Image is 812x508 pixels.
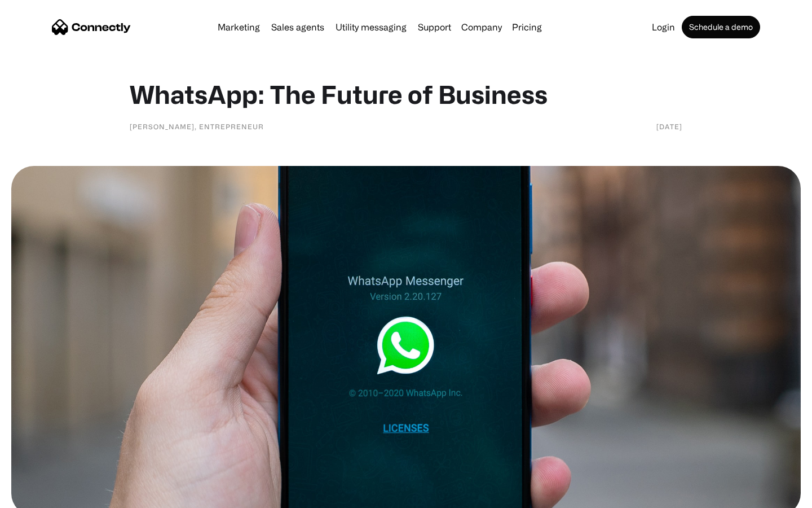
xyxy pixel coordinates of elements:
a: Login [647,23,679,32]
div: [DATE] [656,121,682,132]
ul: Language list [23,488,68,504]
a: Sales agents [267,23,329,32]
a: Support [413,23,456,32]
a: Pricing [507,23,546,32]
a: Schedule a demo [682,16,760,38]
div: Company [461,19,502,35]
a: Utility messaging [331,23,411,32]
a: Marketing [213,23,264,32]
div: [PERSON_NAME], Entrepreneur [130,121,264,132]
h1: WhatsApp: The Future of Business [130,79,682,110]
aside: Language selected: English [11,488,68,504]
